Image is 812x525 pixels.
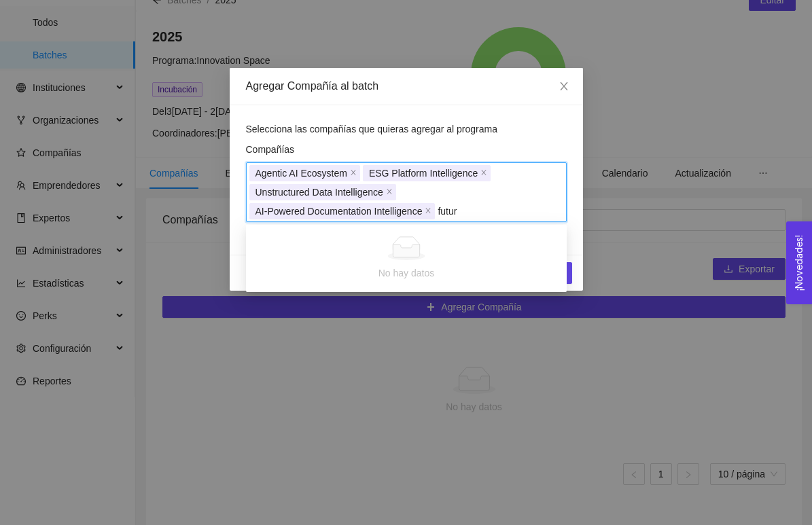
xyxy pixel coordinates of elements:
span: Unstructured Data Intelligence [249,184,396,200]
span: close [480,169,487,177]
span: Unstructured Data Intelligence [255,185,383,200]
span: Agentic AI Ecosystem [255,166,347,181]
span: Agentic AI Ecosystem [249,165,360,181]
span: close [386,188,393,196]
input: Compañías [438,203,461,219]
span: close [425,207,431,215]
div: Agregar Compañía al batch [246,79,567,94]
label: Compañías [246,142,295,157]
div: No hay datos [254,266,559,280]
button: Close [545,68,583,106]
span: AI-Powered Documentation Intelligence [255,204,423,219]
span: ESG Platform Intelligence [369,166,478,181]
button: Open Feedback Widget [786,221,812,304]
span: AI-Powered Documentation Intelligence [249,203,436,219]
span: ESG Platform Intelligence [363,165,491,181]
span: Selecciona las compañías que quieras agregar al programa [246,124,497,134]
span: close [559,81,569,92]
span: close [350,169,357,177]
